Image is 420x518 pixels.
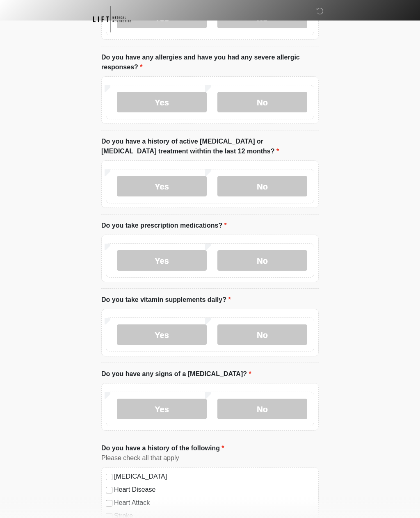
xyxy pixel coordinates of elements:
label: Do you have any allergies and have you had any severe allergic responses? [101,52,319,72]
label: [MEDICAL_DATA] [114,472,314,481]
label: Yes [117,399,207,419]
input: [MEDICAL_DATA] [106,474,112,480]
label: No [217,250,307,271]
label: Yes [117,324,207,345]
label: Yes [117,92,207,112]
label: No [217,399,307,419]
label: Yes [117,250,207,271]
label: Do you have a history of active [MEDICAL_DATA] or [MEDICAL_DATA] treatment withtin the last 12 mo... [101,137,319,156]
label: Do you take prescription medications? [101,221,227,230]
input: Heart Disease [106,487,112,493]
label: Do you take vitamin supplements daily? [101,295,231,305]
label: No [217,176,307,196]
label: Yes [117,176,207,196]
label: Heart Disease [114,485,314,495]
img: Lift Medical Aesthetics Logo [93,6,131,32]
label: No [217,92,307,112]
label: No [217,324,307,345]
label: Heart Attack [114,498,314,508]
input: Heart Attack [106,500,112,507]
label: Do you have a history of the following [101,443,224,453]
label: Do you have any signs of a [MEDICAL_DATA]? [101,369,251,379]
div: Please check all that apply [101,453,319,463]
